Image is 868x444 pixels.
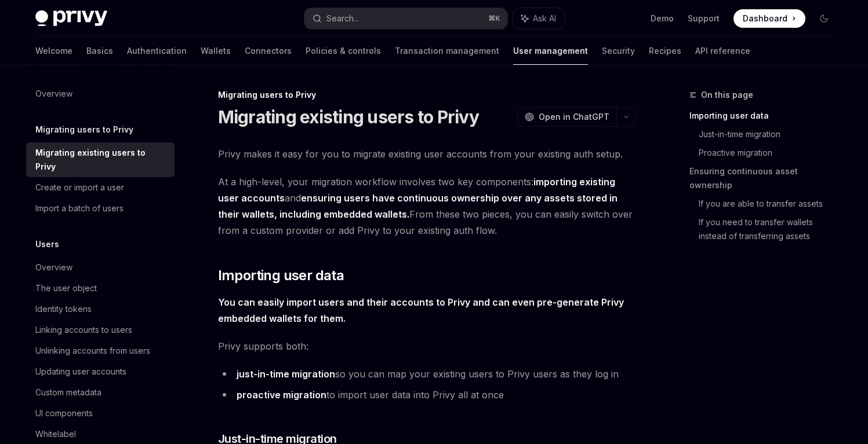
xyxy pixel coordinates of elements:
a: Dashboard [733,9,805,28]
div: Overview [35,260,72,274]
span: On this page [701,88,753,102]
button: Toggle dark mode [815,9,833,28]
span: Privy supports both: [218,338,636,354]
a: Importing user data [689,107,842,125]
a: Transaction management [395,37,499,65]
h1: Migrating existing users to Privy [218,107,479,127]
button: Ask AI [513,8,564,29]
a: Support [688,13,720,24]
a: just-in-time migration [237,368,335,380]
a: The user object [26,278,175,299]
img: dark logo [35,10,107,27]
a: Recipes [649,37,681,65]
div: Import a batch of users [35,201,124,215]
span: ⌘ K [488,14,500,23]
button: Open in ChatGPT [517,107,616,127]
div: The user object [35,281,97,295]
div: Linking accounts to users [35,323,132,337]
div: UI components [35,406,93,420]
span: Privy makes it easy for you to migrate existing user accounts from your existing auth setup. [218,146,636,162]
a: Just-in-time migration [699,125,842,144]
a: User management [513,37,588,65]
a: Overview [26,257,175,278]
li: so you can map your existing users to Privy users as they log in [218,366,636,382]
a: If you need to transfer wallets instead of transferring assets [699,213,842,245]
a: Connectors [245,37,292,65]
h5: Migrating users to Privy [35,123,133,137]
strong: ensuring users have continuous ownership over any assets stored in their wallets, including embed... [218,192,618,220]
span: Importing user data [218,266,344,285]
div: Whitelabel [35,427,76,441]
a: Proactive migration [699,144,842,162]
div: Migrating users to Privy [218,89,636,101]
a: Import a batch of users [26,198,175,219]
strong: You can easily import users and their accounts to Privy and can even pre-generate Privy embedded ... [218,296,624,324]
div: Updating user accounts [35,365,126,379]
a: Wallets [201,37,231,65]
span: At a high-level, your migration workflow involves two key components: and From these two pieces, ... [218,174,636,238]
a: Overview [26,83,175,104]
a: Create or import a user [26,177,175,198]
a: Custom metadata [26,382,175,403]
div: Custom metadata [35,386,101,399]
a: Authentication [127,37,187,65]
a: Ensuring continuous asset ownership [689,162,842,195]
div: Create or import a user [35,181,124,195]
a: Policies & controls [306,37,381,65]
div: Overview [35,87,72,101]
span: Dashboard [743,13,787,24]
span: Ask AI [533,13,556,24]
button: Search...⌘K [304,8,507,29]
a: Migrating existing users to Privy [26,142,175,177]
a: Identity tokens [26,299,175,320]
li: to import user data into Privy all at once [218,387,636,403]
a: Security [602,37,635,65]
a: Welcome [35,37,72,65]
h5: Users [35,237,59,251]
a: Basics [86,37,113,65]
div: Unlinking accounts from users [35,344,150,358]
a: proactive migration [237,389,326,401]
a: If you are able to transfer assets [699,195,842,213]
a: Unlinking accounts from users [26,340,175,361]
a: API reference [695,37,750,65]
a: Linking accounts to users [26,320,175,340]
a: Updating user accounts [26,361,175,382]
a: UI components [26,403,175,424]
div: Search... [326,12,359,25]
div: Identity tokens [35,302,92,316]
span: Open in ChatGPT [539,111,609,123]
div: Migrating existing users to Privy [35,146,168,174]
a: Demo [651,13,674,24]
